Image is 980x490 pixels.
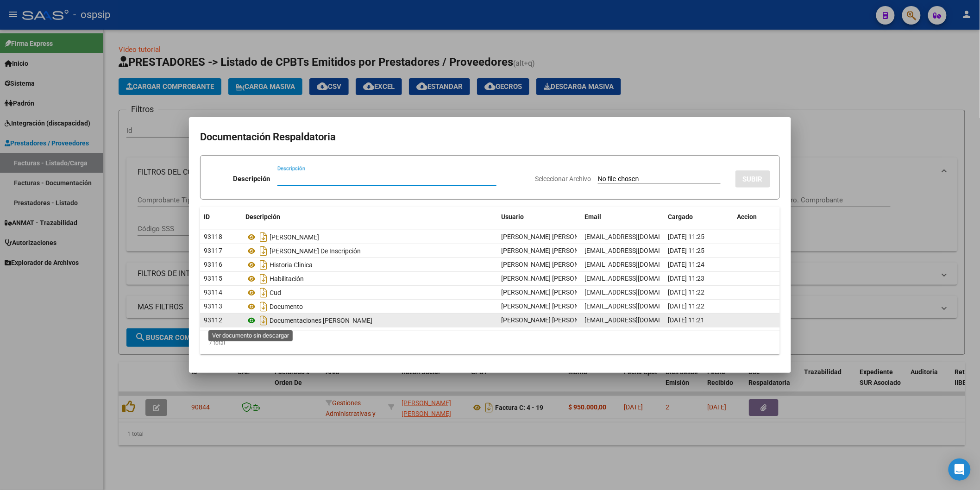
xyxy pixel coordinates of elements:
[258,230,270,245] i: Descargar documento
[245,244,494,258] div: [PERSON_NAME] De Inscripción
[497,207,581,227] datatable-header-cell: Usuario
[584,247,687,254] span: [EMAIL_ADDRESS][DOMAIN_NAME]
[204,261,222,268] span: 93116
[245,271,494,286] div: Habilitación
[501,261,606,268] span: [PERSON_NAME] [PERSON_NAME] .
[501,275,606,282] span: [PERSON_NAME] [PERSON_NAME] .
[204,316,222,324] span: 93112
[245,230,494,245] div: [PERSON_NAME]
[668,302,704,310] span: [DATE] 11:22
[584,289,687,296] span: [EMAIL_ADDRESS][DOMAIN_NAME]
[734,207,780,227] datatable-header-cell: Accion
[200,128,780,146] h2: Documentación Respaldatoria
[258,271,270,286] i: Descargar documento
[501,316,606,324] span: [PERSON_NAME] [PERSON_NAME] .
[584,261,687,268] span: [EMAIL_ADDRESS][DOMAIN_NAME]
[200,331,780,354] div: 7 total
[668,316,704,324] span: [DATE] 11:21
[664,207,734,227] datatable-header-cell: Cargado
[743,175,763,183] span: SUBIR
[204,302,222,310] span: 93113
[668,289,704,296] span: [DATE] 11:22
[737,213,757,220] span: Accion
[245,285,494,300] div: Cud
[204,275,222,282] span: 93115
[668,213,693,220] span: Cargado
[258,285,270,300] i: Descargar documento
[245,213,280,220] span: Descripción
[501,213,524,220] span: Usuario
[501,289,606,296] span: [PERSON_NAME] [PERSON_NAME] .
[668,275,704,282] span: [DATE] 11:23
[584,275,687,282] span: [EMAIL_ADDRESS][DOMAIN_NAME]
[245,299,494,314] div: Documento
[258,299,270,314] i: Descargar documento
[242,207,497,227] datatable-header-cell: Descripción
[668,247,704,254] span: [DATE] 11:25
[535,175,591,182] span: Seleccionar Archivo
[200,207,242,227] datatable-header-cell: ID
[204,247,222,254] span: 93117
[258,313,270,328] i: Descargar documento
[581,207,664,227] datatable-header-cell: Email
[501,302,606,310] span: [PERSON_NAME] [PERSON_NAME] .
[258,258,270,272] i: Descargar documento
[735,170,770,188] button: SUBIR
[233,174,270,184] p: Descripción
[584,302,687,310] span: [EMAIL_ADDRESS][DOMAIN_NAME]
[245,313,494,328] div: Documentaciones [PERSON_NAME]
[204,289,222,296] span: 93114
[949,459,971,481] div: Open Intercom Messenger
[501,233,606,240] span: [PERSON_NAME] [PERSON_NAME] .
[668,233,704,240] span: [DATE] 11:25
[204,233,222,240] span: 93118
[668,261,704,268] span: [DATE] 11:24
[584,316,687,324] span: [EMAIL_ADDRESS][DOMAIN_NAME]
[501,247,606,254] span: [PERSON_NAME] [PERSON_NAME] .
[584,213,601,220] span: Email
[245,258,494,272] div: Historia Clinica
[204,213,210,220] span: ID
[258,244,270,258] i: Descargar documento
[584,233,687,240] span: [EMAIL_ADDRESS][DOMAIN_NAME]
